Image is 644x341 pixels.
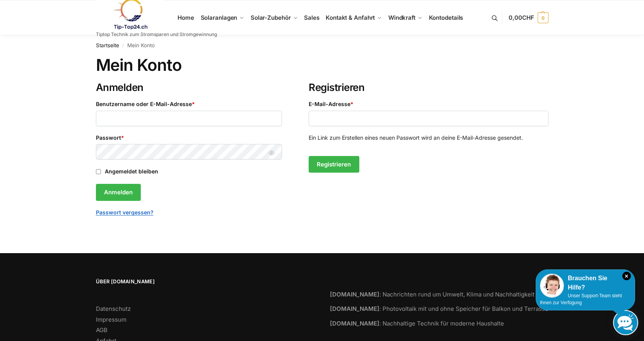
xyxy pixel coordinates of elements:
a: Sales [301,0,323,35]
span: 0 [538,12,548,23]
h2: Registrieren [309,81,548,94]
a: AGB [96,326,108,334]
label: Passwort [96,134,282,142]
strong: [DOMAIN_NAME] [330,305,379,312]
i: Schließen [622,272,631,280]
p: Ein Link zum Erstellen eines neuen Passwort wird an deine E-Mail-Adresse gesendet. [309,134,548,142]
input: Angemeldet bleiben [96,169,101,174]
label: E-Mail-Adresse [309,100,548,108]
a: Solar-Zubehör [248,0,301,35]
strong: [DOMAIN_NAME] [330,320,379,327]
button: Passwort anzeigen [266,149,278,157]
span: Solar-Zubehör [251,14,291,21]
a: 0,00CHF 0 [509,6,548,29]
button: Anmelden [96,184,141,201]
span: Sales [304,14,319,21]
span: Unser Support-Team steht Ihnen zur Verfügung [540,293,622,305]
p: Tiptop Technik zum Stromsparen und Stromgewinnung [96,32,217,37]
a: Solaranlagen [197,0,247,35]
label: Benutzername oder E-Mail-Adresse [96,100,282,108]
span: 0,00 [509,14,534,21]
a: [DOMAIN_NAME]: Nachrichten rund um Umwelt, Klima und Nachhaltigkeit [330,291,535,298]
span: Über [DOMAIN_NAME] [96,278,314,286]
span: CHF [522,14,534,21]
button: Registrieren [309,156,359,173]
a: Impressum [96,316,126,323]
nav: Breadcrumb [96,35,548,55]
a: [DOMAIN_NAME]: Photovoltaik mit und ohne Speicher für Balkon und Terrasse [330,305,548,312]
div: Brauchen Sie Hilfe? [540,274,631,292]
span: Solaranlagen [201,14,237,21]
a: Kontakt & Anfahrt [323,0,385,35]
h1: Mein Konto [96,55,548,75]
a: Windkraft [385,0,426,35]
a: Kontodetails [425,0,466,35]
img: Customer service [540,274,564,298]
a: Passwort vergessen? [96,209,154,216]
h2: Anmelden [96,81,282,94]
span: Angemeldet bleiben [105,168,158,175]
span: Windkraft [388,14,415,21]
a: Startseite [96,42,119,48]
span: Kontakt & Anfahrt [326,14,375,21]
a: Datenschutz [96,305,131,312]
a: [DOMAIN_NAME]: Nachhaltige Technik für moderne Haushalte [330,320,504,327]
span: / [119,43,127,49]
span: Kontodetails [429,14,463,21]
strong: [DOMAIN_NAME] [330,291,379,298]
